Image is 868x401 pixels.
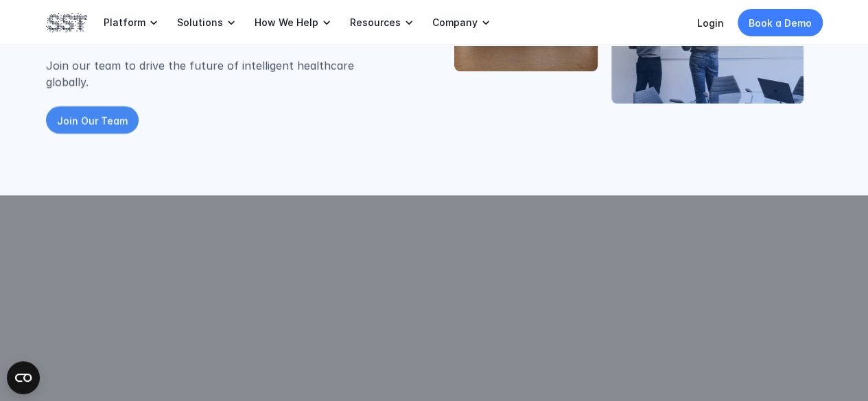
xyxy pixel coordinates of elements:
[46,57,399,90] p: Join our team to drive the future of intelligent healthcare globally.
[104,16,145,29] p: Platform
[350,16,401,29] p: Resources
[46,11,87,34] img: SST logo
[432,16,478,29] p: Company
[177,16,223,29] p: Solutions
[738,9,823,36] a: Book a Demo
[697,17,724,29] a: Login
[255,16,318,29] p: How We Help
[46,106,139,134] a: Join Our Team
[57,113,128,127] p: Join Our Team
[749,16,812,30] p: Book a Demo
[7,361,40,394] button: Open CMP widget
